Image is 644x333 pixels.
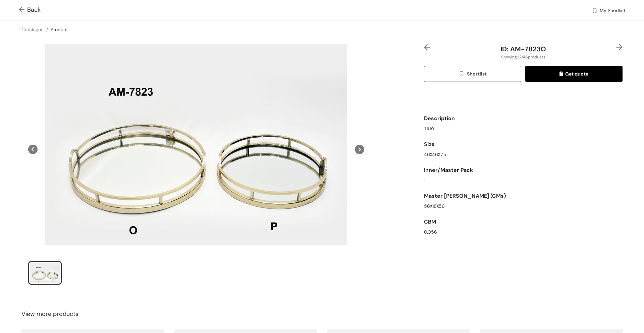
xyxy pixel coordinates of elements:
[424,163,623,177] div: Inner/Master Pack
[51,27,68,33] a: Product
[424,125,435,132] span: TRAY
[19,7,27,14] img: Go back
[459,70,486,78] span: Shortlist
[424,44,430,50] img: left
[592,8,598,15] img: wishlist
[424,112,623,125] div: Description
[500,45,546,53] span: ID: AM-7823O
[559,72,565,78] img: quote
[525,66,623,82] button: quoteGet quote
[459,70,467,78] img: wishlist
[616,44,623,50] img: right
[21,27,44,33] a: Catalogue
[501,54,545,60] span: Showing 22 / 46 products
[28,261,62,285] li: slide item 1
[424,229,623,236] div: 0.056
[424,151,623,158] div: 46X46X7.5
[424,138,623,151] div: Size
[600,7,625,15] span: My Shortlist
[424,215,623,229] div: CBM
[19,5,41,14] span: Back
[21,310,78,319] span: View more products
[46,27,48,33] span: /
[424,66,521,82] button: wishlistShortlist
[424,203,623,210] div: 56X18X56
[559,70,588,78] span: Get quote
[424,177,623,184] div: 1
[424,189,623,203] div: Master [PERSON_NAME] (CMs)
